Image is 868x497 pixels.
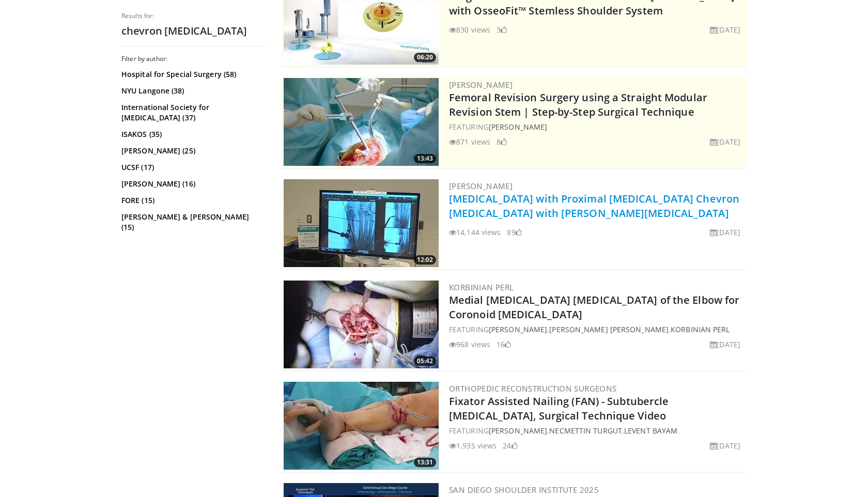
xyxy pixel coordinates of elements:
li: 89 [507,227,521,238]
div: FEATURING , , [449,324,745,335]
a: ISAKOS (35) [121,129,263,139]
img: e071edbb-ea24-493e-93e4-473a830f7230.300x170_q85_crop-smart_upscale.jpg [284,382,439,470]
a: [MEDICAL_DATA] with Proximal [MEDICAL_DATA] Chevron [MEDICAL_DATA] with [PERSON_NAME][MEDICAL_DATA] [449,192,739,220]
img: 4275ad52-8fa6-4779-9598-00e5d5b95857.300x170_q85_crop-smart_upscale.jpg [284,78,439,166]
li: 830 views [449,24,490,35]
span: 13:31 [414,458,436,467]
img: 08be0349-593e-48f1-bfea-69f97c3c7a0f.300x170_q85_crop-smart_upscale.jpg [284,179,439,267]
span: 06:20 [414,53,436,62]
h2: chevron [MEDICAL_DATA] [121,24,266,38]
a: FORE (15) [121,195,263,206]
a: International Society for [MEDICAL_DATA] (37) [121,102,263,123]
li: 871 views [449,136,490,147]
a: UCSF (17) [121,162,263,173]
a: Necmettin Turgut [549,426,622,436]
li: 16 [497,339,511,350]
span: 05:42 [414,356,436,366]
li: [DATE] [710,339,740,350]
a: [PERSON_NAME] [489,426,547,436]
a: [PERSON_NAME] [449,80,513,90]
li: 968 views [449,339,490,350]
a: 05:42 [284,281,439,368]
a: [PERSON_NAME] [489,122,547,132]
a: Medial [MEDICAL_DATA] [MEDICAL_DATA] of the Elbow for Coronoid [MEDICAL_DATA] [449,293,739,321]
li: [DATE] [710,24,740,35]
a: 13:31 [284,382,439,470]
a: Korbinian Perl [449,282,514,292]
a: [PERSON_NAME] (16) [121,179,263,189]
a: Korbinian Perl [671,324,730,334]
a: [PERSON_NAME] & [PERSON_NAME] (15) [121,212,263,232]
a: [PERSON_NAME] [PERSON_NAME] [549,324,669,334]
a: [PERSON_NAME] [449,181,513,191]
a: San Diego Shoulder Institute 2025 [449,485,599,495]
a: [PERSON_NAME] (25) [121,146,263,156]
li: 24 [503,440,517,451]
li: 14,144 views [449,227,501,238]
a: Femoral Revision Surgery using a Straight Modular Revision Stem | Step-by-Step Surgical Technique [449,90,707,119]
a: Fixator Assisted Nailing (FAN) - Subtubercle [MEDICAL_DATA], Surgical Technique Video [449,394,669,423]
h3: Filter by author: [121,55,266,63]
a: NYU Langone (38) [121,86,263,96]
a: 12:02 [284,179,439,267]
a: [PERSON_NAME] [489,324,547,334]
span: 12:02 [414,255,436,265]
a: Orthopedic Reconstruction Surgeons [449,383,617,394]
li: [DATE] [710,136,740,147]
li: 1,935 views [449,440,497,451]
li: [DATE] [710,440,740,451]
li: 3 [497,24,507,35]
a: Levent Bayam [624,426,677,436]
li: 8 [497,136,507,147]
li: [DATE] [710,227,740,238]
div: FEATURING , , [449,425,745,436]
span: 13:43 [414,154,436,163]
a: 13:43 [284,78,439,166]
p: Results for: [121,12,266,20]
div: FEATURING [449,121,745,132]
img: 3bdbf933-769d-4025-a0b0-14e0145b0950.300x170_q85_crop-smart_upscale.jpg [284,281,439,368]
a: Hospital for Special Surgery (58) [121,69,263,80]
